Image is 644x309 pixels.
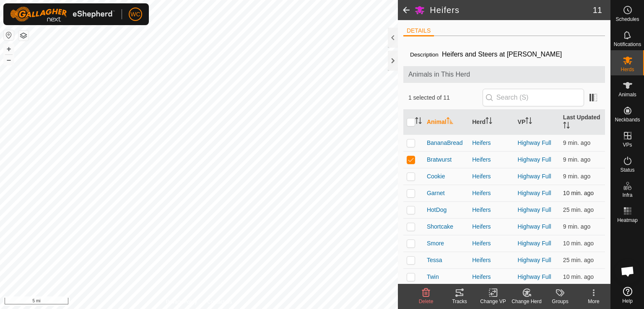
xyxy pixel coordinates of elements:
div: Heifers [472,273,511,281]
span: HotDog [427,206,447,214]
span: Garnet [427,189,445,198]
div: Heifers [472,222,511,231]
span: Animals [618,92,636,97]
span: Schedules [615,17,639,22]
div: Heifers [472,206,511,214]
button: Reset Map [4,30,14,40]
span: Heifers and Steers at [PERSON_NAME] [439,47,565,61]
a: Highway Full [518,139,551,146]
div: Change Herd [510,298,543,305]
span: Delete [419,299,434,304]
span: WC [130,10,140,19]
span: Shortcake [427,222,453,231]
p-sorticon: Activate to sort [415,118,422,125]
th: Herd [469,110,514,135]
div: Heifers [472,256,511,265]
a: Help [611,283,644,307]
span: Notifications [614,42,641,47]
th: VP [514,110,560,135]
span: Status [620,167,634,173]
span: Aug 31, 2025, 2:30 PM [563,206,594,213]
div: Change VP [476,298,510,305]
span: Twin [427,273,439,281]
div: Groups [543,298,577,305]
div: Tracks [443,298,476,305]
div: Heifers [472,155,511,164]
span: 1 selected of 11 [408,93,483,102]
input: Search (S) [483,89,584,106]
p-sorticon: Activate to sort [563,123,570,130]
span: Animals in This Herd [408,70,600,80]
span: Neckbands [615,117,640,122]
p-sorticon: Activate to sort [486,118,492,125]
span: Aug 31, 2025, 2:45 PM [563,190,594,196]
span: Aug 31, 2025, 2:45 PM [563,156,590,163]
a: Highway Full [518,206,551,213]
a: Contact Us [207,298,232,306]
div: Heifers [472,239,511,248]
span: VPs [623,142,632,147]
a: Highway Full [518,173,551,180]
span: Smore [427,239,444,248]
span: Aug 31, 2025, 2:45 PM [563,173,590,180]
span: Help [622,299,633,304]
th: Animal [423,110,469,135]
h2: Heifers [430,5,593,15]
span: Bratwurst [427,155,452,164]
a: Highway Full [518,156,551,163]
span: Infra [622,193,632,198]
span: Cookie [427,172,445,181]
a: Privacy Policy [166,298,197,306]
span: Tessa [427,256,442,265]
span: 11 [593,4,602,16]
span: Aug 31, 2025, 2:30 PM [563,257,594,263]
label: Description [410,51,439,58]
li: DETAILS [403,26,434,36]
span: Aug 31, 2025, 2:45 PM [563,139,590,146]
button: – [4,55,14,65]
span: Aug 31, 2025, 2:45 PM [563,223,590,230]
a: Highway Full [518,223,551,230]
span: Heatmap [617,218,638,223]
p-sorticon: Activate to sort [525,118,532,125]
img: Gallagher Logo [10,7,115,22]
a: Highway Full [518,257,551,263]
div: Heifers [472,189,511,198]
button: + [4,44,14,54]
a: Highway Full [518,273,551,280]
a: Open chat [615,259,640,284]
button: Map Layers [18,31,29,41]
span: Aug 31, 2025, 2:45 PM [563,240,594,247]
a: Highway Full [518,240,551,247]
span: BananaBread [427,139,463,147]
p-sorticon: Activate to sort [447,118,453,125]
th: Last Updated [560,110,605,135]
span: Aug 31, 2025, 2:45 PM [563,273,594,280]
div: Heifers [472,172,511,181]
span: Herds [621,67,634,72]
a: Highway Full [518,190,551,196]
div: More [577,298,610,305]
div: Heifers [472,139,511,147]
